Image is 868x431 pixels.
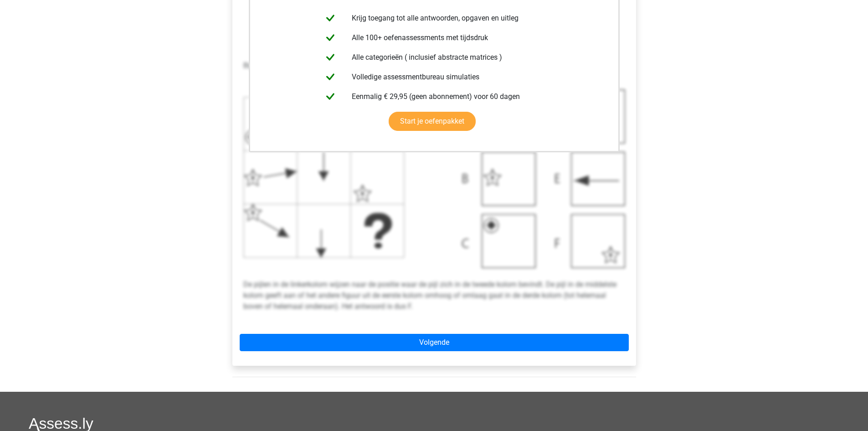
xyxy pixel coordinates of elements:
[243,89,625,268] img: Voorbeeld4.png
[243,49,625,82] p: Bijvoorbeeld:
[240,334,629,351] a: Volgende
[389,112,476,131] a: Start je oefenpakket
[243,268,625,312] p: De pijlen in de linkerkolom wijzen naar de positie waar de pijl zich in de tweede kolom bevindt. ...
